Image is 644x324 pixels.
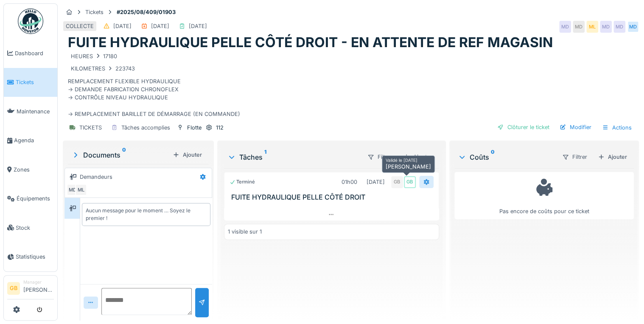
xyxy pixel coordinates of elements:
div: Demandeurs [80,173,112,181]
div: Filtrer [364,151,396,163]
h1: FUITE HYDRAULIQUE PELLE CÔTÉ DROIT - EN ATTENTE DE REF MAGASIN [68,34,553,51]
div: Filtrer [558,151,591,163]
span: Stock [16,224,54,232]
a: GB Manager[PERSON_NAME] [7,279,54,299]
div: Modifier [556,121,595,133]
div: Pas encore de coûts pour ce ticket [460,176,628,215]
div: [DATE] [113,22,132,30]
div: Aucun message pour le moment … Soyez le premier ! [86,207,207,222]
div: GB [404,176,416,188]
h6: Validé le [DATE] [386,158,431,163]
div: MD [573,21,585,33]
h3: FUITE HYDRAULIQUE PELLE CÔTÉ DROIT [231,193,435,201]
div: Manager [23,279,54,285]
div: MD [613,21,625,33]
div: ML [586,21,598,33]
div: Tâches accomplies [121,124,170,132]
div: Ajouter [400,151,436,163]
span: Statistiques [16,253,54,261]
div: Documents [71,150,169,160]
div: 1 visible sur 1 [228,228,262,236]
div: [PERSON_NAME] [382,155,435,173]
div: REMPLACEMENT FLEXIBLE HYDRAULIQUE -> DEMANDE FABRICATION CHRONOFLEX -> CONTRÔLE NIVEAU HYDRAULIQU... [68,51,634,118]
a: Maintenance [4,97,57,126]
span: Tickets [16,78,54,86]
span: Agenda [14,136,54,144]
span: Maintenance [17,107,54,116]
a: Dashboard [4,39,57,68]
div: Tickets [85,8,104,16]
div: [DATE] [367,178,385,186]
a: Stock [4,213,57,242]
div: Terminé [230,178,255,186]
li: [PERSON_NAME] [23,279,54,297]
a: Équipements [4,184,57,214]
div: KILOMETRES 223743 [71,65,135,73]
div: Ajouter [594,151,630,163]
div: 01h00 [342,178,357,186]
li: GB [7,282,20,295]
div: ML [75,184,87,196]
div: MD [600,21,612,33]
div: GB [391,176,403,188]
sup: 0 [491,152,495,162]
div: Flotte [187,124,202,132]
a: Zones [4,155,57,184]
div: [DATE] [189,22,207,30]
a: Statistiques [4,242,57,272]
div: Coûts [458,152,555,162]
img: Badge_color-CXgf-gQk.svg [18,8,43,34]
div: HEURES 17180 [71,52,117,60]
div: [DATE] [151,22,169,30]
span: Équipements [17,194,54,203]
div: Ajouter [169,149,205,161]
div: Actions [598,121,636,134]
div: MD [67,184,78,196]
div: Tâches [227,152,360,162]
sup: 0 [122,150,126,160]
div: Clôturer le ticket [494,121,553,133]
div: MD [627,21,639,33]
div: 112 [216,124,224,132]
a: Tickets [4,68,57,97]
a: Agenda [4,126,57,155]
div: COLLECTE [66,22,94,30]
div: TICKETS [79,124,102,132]
div: MD [559,21,571,33]
strong: #2025/08/409/01903 [113,8,179,16]
span: Dashboard [15,49,54,57]
span: Zones [14,166,54,174]
sup: 1 [264,152,266,162]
